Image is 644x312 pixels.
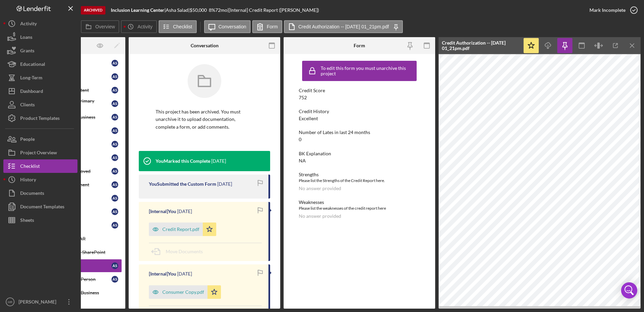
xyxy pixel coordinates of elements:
div: Dashboard [20,84,43,100]
div: A S [111,87,118,94]
div: Excellent [299,116,318,121]
div: People [20,132,35,148]
div: You Submitted the Custom Form [149,181,216,187]
button: People [3,132,77,146]
div: A S [111,60,118,67]
label: Conversation [219,24,247,29]
div: Asha Salad | [166,7,190,13]
button: Grants [3,44,77,57]
div: Documents [20,186,44,202]
div: Project Overview [20,146,57,161]
button: Activity [3,17,77,30]
button: Educational [3,57,77,71]
div: No answer provided [299,213,341,219]
p: This project has been archived. You must unarchive it to upload documentation, complete a form, o... [156,108,253,131]
button: Credit Report.pdf [149,223,216,236]
div: Form [354,43,365,48]
button: History [3,173,77,186]
div: A S [111,73,118,80]
div: Archived [81,6,105,15]
button: Long-Term [3,71,77,84]
div: Loans [20,30,32,46]
button: Activity [121,20,157,33]
time: 2025-06-18 16:17 [211,158,226,164]
a: Checklist [3,159,77,173]
div: A S [111,114,118,121]
div: NA [299,158,306,163]
div: $50,000 [190,7,209,13]
div: Number of Lates in last 24 months [299,130,420,135]
div: A S [111,168,118,175]
div: Credit History [299,109,420,114]
span: Move Documents [166,249,203,254]
text: HR [8,300,12,304]
div: Product Templates [20,111,60,127]
div: 72 mo [215,7,227,13]
div: Please list the weaknesses of the credit report here [299,205,420,212]
div: [Internal] You [149,209,176,214]
button: Conversation [204,20,251,33]
div: A S [111,100,118,107]
button: Document Templates [3,200,77,213]
button: Documents [3,186,77,200]
time: 2025-06-18 16:16 [177,271,192,277]
button: Checklist [159,20,197,33]
button: Clients [3,98,77,111]
div: A S [111,276,118,283]
div: | [Internal] Credit Report ([PERSON_NAME]) [227,7,319,13]
div: Long-Term [20,71,42,86]
div: [Internal] You [149,271,176,277]
div: A S [111,208,118,215]
div: 752 [299,95,307,100]
div: BK Explanation [299,151,420,156]
button: Form [252,20,282,33]
button: Move Documents [149,243,210,260]
div: A S [111,127,118,134]
label: Form [267,24,278,29]
button: Consumer Copy.pdf [149,285,221,299]
div: Credit Report.pdf [162,227,199,232]
div: History [20,173,36,188]
button: Project Overview [3,146,77,159]
div: Grants [20,44,34,59]
a: Loans [3,30,77,44]
button: Mark Incomplete [583,3,641,17]
div: To edit this form you must unarchive this project [321,66,415,76]
div: | [111,7,166,13]
div: No answer provided [299,186,341,191]
time: 2025-06-18 16:17 [217,181,232,187]
div: Consumer Copy.pdf [162,289,204,295]
div: Strengths [299,172,420,177]
div: A S [111,141,118,148]
label: Checklist [173,24,192,29]
div: Mark Incomplete [589,3,625,17]
div: Weaknesses [299,200,420,205]
div: Activity [20,17,37,32]
div: Document Templates [20,200,64,215]
div: 8 % [209,7,215,13]
label: Overview [95,24,115,29]
div: Credit Score [299,88,420,93]
div: Conversation [191,43,219,48]
div: A S [111,195,118,202]
div: Clients [20,98,35,113]
label: Credit Authorization -- [DATE] 01_21pm.pdf [298,24,389,29]
div: Open Intercom Messenger [621,282,637,298]
div: Credit Authorization -- [DATE] 01_21pm.pdf [442,40,519,51]
a: Product Templates [3,111,77,125]
a: Dashboard [3,84,77,98]
a: Sheets [3,213,77,227]
button: Overview [81,20,119,33]
div: Please list the Strengths of the Credit Report here. [299,177,420,184]
div: Checklist [20,159,40,175]
div: A S [111,181,118,188]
